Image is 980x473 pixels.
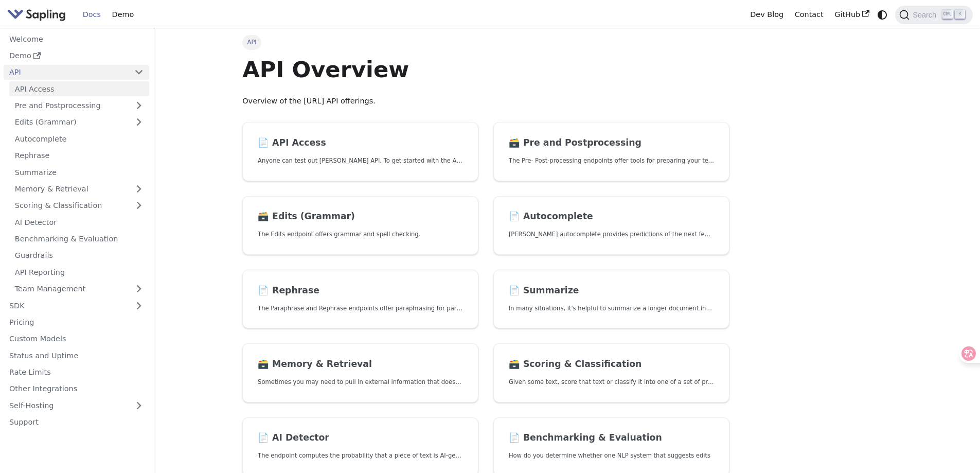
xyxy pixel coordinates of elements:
[9,248,149,263] a: Guardrails
[509,156,714,166] p: The Pre- Post-processing endpoints offer tools for preparing your text data for ingestation as we...
[4,348,149,363] a: Status and Uptime
[4,398,149,413] a: Self-Hosting
[4,381,149,396] a: Other Integrations
[493,122,729,181] a: 🗃️ Pre and PostprocessingThe Pre- Post-processing endpoints offer tools for preparing your text d...
[509,230,714,239] p: Sapling's autocomplete provides predictions of the next few characters or words
[895,6,972,24] button: Search (Ctrl+K)
[258,359,463,370] h2: Memory & Retrieval
[242,56,729,83] h1: API Overview
[9,98,149,113] a: Pre and Postprocessing
[9,148,149,163] a: Rephrase
[744,7,789,23] a: Dev Blog
[242,35,729,49] nav: Breadcrumbs
[4,48,149,63] a: Demo
[9,165,149,180] a: Summarize
[258,285,463,296] h2: Rephrase
[509,451,714,461] p: How do you determine whether one NLP system that suggests edits
[4,415,149,430] a: Support
[258,304,463,313] p: The Paraphrase and Rephrase endpoints offer paraphrasing for particular styles.
[4,365,149,380] a: Rate Limits
[493,196,729,255] a: 📄️ Autocomplete[PERSON_NAME] autocomplete provides predictions of the next few characters or words
[258,432,463,444] h2: AI Detector
[9,81,149,96] a: API Access
[258,211,463,222] h2: Edits (Grammar)
[955,10,965,19] kbd: K
[9,265,149,279] a: API Reporting
[4,31,149,46] a: Welcome
[9,282,149,296] a: Team Management
[7,7,66,22] img: Sapling.ai
[493,270,729,329] a: 📄️ SummarizeIn many situations, it's helpful to summarize a longer document into a shorter, more ...
[242,35,261,49] span: API
[509,359,714,370] h2: Scoring & Classification
[129,65,149,80] button: Collapse sidebar category 'API'
[258,230,463,239] p: The Edits endpoint offers grammar and spell checking.
[4,65,129,80] a: API
[509,211,714,222] h2: Autocomplete
[9,215,149,230] a: AI Detector
[910,11,942,19] span: Search
[9,115,149,130] a: Edits (Grammar)
[7,7,69,22] a: Sapling.ai
[509,304,714,313] p: In many situations, it's helpful to summarize a longer document into a shorter, more easily diges...
[106,7,139,23] a: Demo
[242,196,478,255] a: 🗃️ Edits (Grammar)The Edits endpoint offers grammar and spell checking.
[77,7,106,23] a: Docs
[9,198,149,213] a: Scoring & Classification
[129,298,149,313] button: Expand sidebar category 'SDK'
[875,7,890,22] button: Switch between dark and light mode (currently system mode)
[829,7,875,23] a: GitHub
[258,156,463,166] p: Anyone can test out Sapling's API. To get started with the API, simply:
[4,315,149,330] a: Pricing
[9,232,149,247] a: Benchmarking & Evaluation
[9,182,149,197] a: Memory & Retrieval
[509,432,714,444] h2: Benchmarking & Evaluation
[4,298,129,313] a: SDK
[242,270,478,329] a: 📄️ RephraseThe Paraphrase and Rephrase endpoints offer paraphrasing for particular styles.
[4,331,149,346] a: Custom Models
[493,343,729,402] a: 🗃️ Scoring & ClassificationGiven some text, score that text or classify it into one of a set of p...
[258,377,463,387] p: Sometimes you may need to pull in external information that doesn't fit in the context size of an...
[509,377,714,387] p: Given some text, score that text or classify it into one of a set of pre-specified categories.
[509,285,714,296] h2: Summarize
[242,95,729,108] p: Overview of the [URL] API offerings.
[9,131,149,146] a: Autocomplete
[242,343,478,402] a: 🗃️ Memory & RetrievalSometimes you may need to pull in external information that doesn't fit in t...
[242,122,478,181] a: 📄️ API AccessAnyone can test out [PERSON_NAME] API. To get started with the API, simply:
[789,7,829,23] a: Contact
[258,137,463,149] h2: API Access
[258,451,463,461] p: The endpoint computes the probability that a piece of text is AI-generated,
[509,137,714,149] h2: Pre and Postprocessing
